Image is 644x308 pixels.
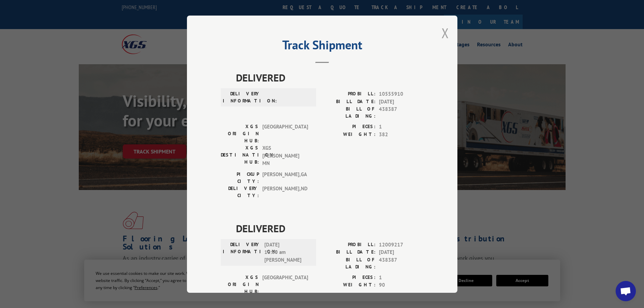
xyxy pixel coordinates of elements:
[379,98,424,105] span: [DATE]
[379,241,424,248] span: 12009217
[221,185,259,199] label: DELIVERY CITY:
[322,90,376,98] label: PROBILL:
[379,131,424,138] span: 382
[442,24,449,42] button: Close modal
[236,70,424,85] span: DELIVERED
[379,256,424,270] span: 438387
[322,281,376,289] label: WEIGHT:
[223,90,261,104] label: DELIVERY INFORMATION:
[379,281,424,289] span: 90
[221,123,259,144] label: XGS ORIGIN HUB:
[262,123,308,144] span: [GEOGRAPHIC_DATA]
[322,105,376,120] label: BILL OF LADING:
[221,274,259,295] label: XGS ORIGIN HUB:
[379,274,424,281] span: 1
[262,170,308,185] span: [PERSON_NAME] , GA
[379,123,424,131] span: 1
[322,123,376,131] label: PIECES:
[221,144,259,167] label: XGS DESTINATION HUB:
[221,170,259,185] label: PICKUP CITY:
[322,98,376,105] label: BILL DATE:
[379,248,424,256] span: [DATE]
[322,131,376,138] label: WEIGHT:
[236,220,424,236] span: DELIVERED
[616,281,636,301] a: Open chat
[223,241,261,264] label: DELIVERY INFORMATION:
[221,40,424,53] h2: Track Shipment
[379,105,424,120] span: 438387
[379,90,424,98] span: 10555910
[264,241,310,264] span: [DATE] 10:00 am [PERSON_NAME]
[262,274,308,295] span: [GEOGRAPHIC_DATA]
[322,241,376,248] label: PROBILL:
[322,256,376,270] label: BILL OF LADING:
[262,144,308,167] span: XGS [PERSON_NAME] MN
[322,274,376,281] label: PIECES:
[262,185,308,199] span: [PERSON_NAME] , ND
[322,248,376,256] label: BILL DATE:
